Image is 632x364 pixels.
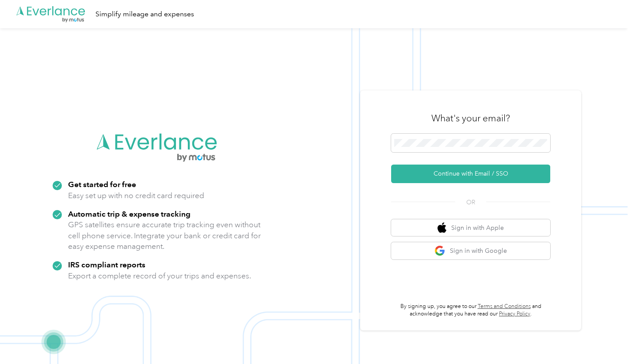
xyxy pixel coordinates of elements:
div: Simplify mileage and expenses [95,9,194,20]
strong: IRS compliant reports [68,260,145,269]
strong: Automatic trip & expense tracking [68,209,190,218]
button: apple logoSign in with Apple [391,219,550,236]
strong: Get started for free [68,180,136,189]
h3: What's your email? [431,112,510,124]
p: GPS satellites ensure accurate trip tracking even without cell phone service. Integrate your bank... [68,219,261,252]
a: Terms and Conditions [478,303,531,310]
p: Easy set up with no credit card required [68,190,204,201]
img: google logo [434,245,445,256]
p: By signing up, you agree to our and acknowledge that you have read our . [391,303,550,318]
img: apple logo [438,222,446,233]
button: Continue with Email / SSO [391,165,550,183]
p: Export a complete record of your trips and expenses. [68,270,251,281]
button: google logoSign in with Google [391,242,550,259]
a: Privacy Policy [499,311,530,317]
span: OR [455,198,486,207]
